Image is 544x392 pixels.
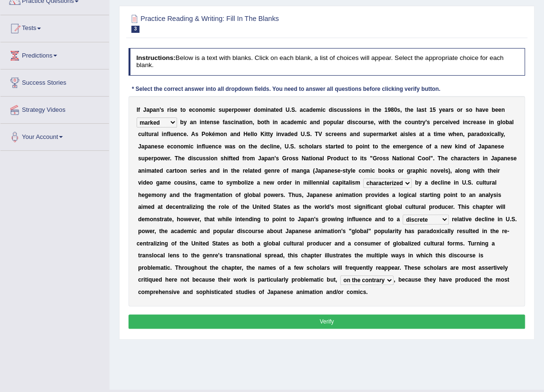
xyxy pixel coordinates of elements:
b: e [228,107,232,113]
b: c [442,119,445,126]
b: d [279,107,282,113]
b: I [137,107,138,113]
b: n [210,119,213,126]
b: d [317,119,320,126]
b: t [274,107,276,113]
b: e [442,131,445,137]
b: n [353,131,356,137]
b: t [242,119,244,126]
b: é [212,131,215,137]
b: 1 [429,107,433,113]
b: o [408,119,411,126]
b: y [184,119,187,126]
b: i [302,119,303,126]
b: r [448,107,451,113]
b: h [475,107,479,113]
b: f [167,131,168,137]
b: e [276,107,279,113]
b: a [427,131,431,137]
b: u [362,119,365,126]
b: r [332,131,334,137]
b: l [145,131,146,137]
b: . [305,131,306,137]
b: 0 [394,107,397,113]
b: l [337,119,338,126]
b: d [329,107,332,113]
b: p [225,107,228,113]
b: n [366,107,369,113]
button: Verify [129,314,525,328]
b: 9 [387,107,391,113]
b: n [249,119,252,126]
b: n [277,131,281,137]
b: o [261,119,264,126]
b: f [223,119,225,126]
b: , [400,107,402,113]
b: i [244,119,246,126]
b: , [374,119,375,126]
b: v [281,131,285,137]
b: s [334,107,337,113]
b: r [471,119,473,126]
b: P [201,131,205,137]
b: s [358,107,362,113]
b: b [505,119,509,126]
b: b [180,119,183,126]
b: A [191,131,196,137]
b: e [410,131,413,137]
b: e [291,131,294,137]
b: c [284,119,287,126]
b: e [373,131,376,137]
b: s [325,131,328,137]
b: i [350,107,351,113]
b: k [209,131,212,137]
b: c [180,131,184,137]
b: c [328,131,332,137]
b: b [492,107,495,113]
b: t [146,131,148,137]
b: e [247,131,251,137]
b: e [445,119,448,126]
b: s [195,131,198,137]
b: d [237,131,240,137]
b: n [224,131,227,137]
b: t [425,107,426,113]
b: v [482,107,485,113]
b: r [386,131,389,137]
b: n [340,131,343,137]
b: h [386,119,390,126]
b: s [213,119,217,126]
b: a [287,119,290,126]
b: i [463,119,464,126]
b: s [161,107,164,113]
b: a [300,107,303,113]
b: i [273,119,274,126]
b: n [156,107,159,113]
b: p [370,131,373,137]
span: 3 [131,26,140,33]
b: n [193,119,197,126]
b: d [254,107,257,113]
b: , [253,119,254,126]
b: S [307,131,310,137]
a: Strategy Videos [0,97,109,120]
b: e [334,131,337,137]
b: e [217,119,220,126]
b: e [174,107,178,113]
b: a [271,107,274,113]
b: o [205,131,208,137]
b: e [485,107,488,113]
b: d [290,119,294,126]
b: f [138,107,140,113]
b: n [198,107,202,113]
b: l [512,119,514,126]
b: i [276,131,277,137]
b: d [309,107,313,113]
b: a [154,131,157,137]
b: r [248,107,251,113]
b: t [422,131,424,137]
b: o [237,107,241,113]
b: e [174,131,177,137]
b: e [371,119,374,126]
b: a [281,119,284,126]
